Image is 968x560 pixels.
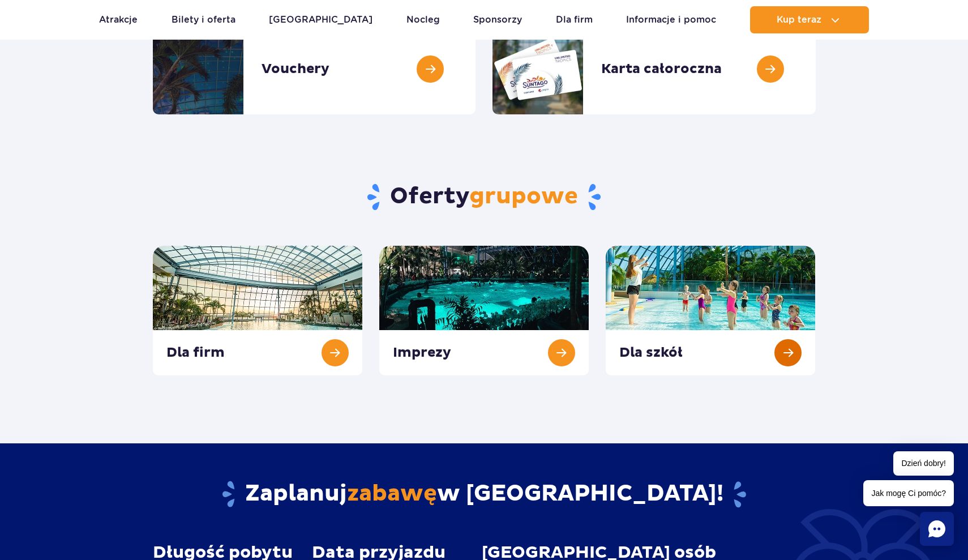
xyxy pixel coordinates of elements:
[556,6,593,33] a: Dla firm
[893,451,954,476] span: Dzień dobry!
[99,6,138,33] a: Atrakcje
[172,6,235,33] a: Bilety i oferta
[473,6,522,33] a: Sponsorzy
[153,182,816,212] h2: Oferty
[777,15,821,25] span: Kup teraz
[626,6,716,33] a: Informacje i pomoc
[863,480,954,506] span: Jak mogę Ci pomóc?
[406,6,440,33] a: Nocleg
[469,182,578,211] span: grupowe
[269,6,372,33] a: [GEOGRAPHIC_DATA]
[750,6,869,33] button: Kup teraz
[920,512,954,546] div: Chat
[347,480,437,508] span: zabawę
[153,480,816,509] h2: Zaplanuj w [GEOGRAPHIC_DATA]!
